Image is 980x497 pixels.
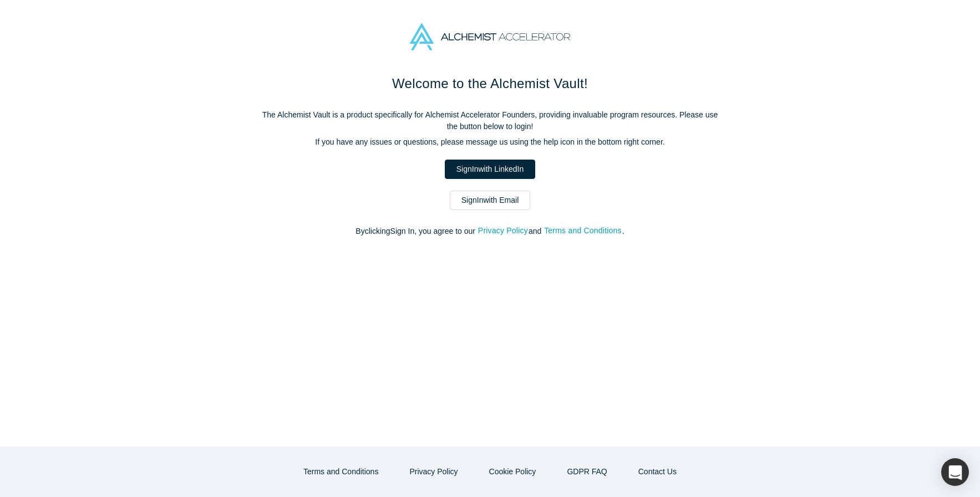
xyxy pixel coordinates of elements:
[627,462,688,481] button: Contact Us
[398,462,469,481] button: Privacy Policy
[450,191,531,210] a: SignInwith Email
[445,160,535,179] a: SignInwith LinkedIn
[257,109,723,132] p: The Alchemist Vault is a product specifically for Alchemist Accelerator Founders, providing inval...
[257,136,723,148] p: If you have any issues or questions, please message us using the help icon in the bottom right co...
[478,462,548,481] button: Cookie Policy
[257,226,723,237] p: By clicking Sign In , you agree to our and .
[544,224,622,237] button: Terms and Conditions
[478,224,529,237] button: Privacy Policy
[292,462,390,481] button: Terms and Conditions
[410,23,570,50] img: Alchemist Accelerator Logo
[555,462,618,481] a: GDPR FAQ
[257,74,723,94] h1: Welcome to the Alchemist Vault!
